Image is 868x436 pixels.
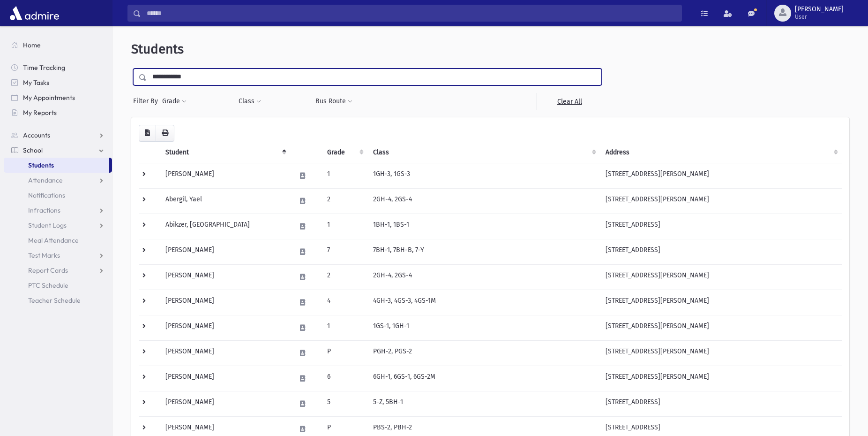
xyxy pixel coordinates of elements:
a: Accounts [4,128,112,143]
td: [PERSON_NAME] [160,340,290,366]
td: [PERSON_NAME] [160,163,290,188]
img: AdmirePro [7,4,61,23]
td: 6 [322,366,367,391]
td: 6GH-1, 6GS-1, 6GS-2M [367,366,600,391]
a: Student Logs [4,218,112,233]
span: Students [28,161,54,169]
a: Notifications [4,188,112,203]
span: Test Marks [28,251,60,260]
td: 5-Z, 5BH-1 [367,391,600,416]
td: [PERSON_NAME] [160,239,290,264]
td: 1BH-1, 1BS-1 [367,214,600,239]
a: Students [4,158,109,173]
th: Address: activate to sort column ascending [600,142,842,163]
button: Grade [162,93,187,110]
button: Print [156,125,174,142]
span: Meal Attendance [28,236,79,245]
a: My Tasks [4,75,112,90]
td: 2 [322,188,367,214]
a: Attendance [4,173,112,188]
td: [PERSON_NAME] [160,315,290,340]
td: PGH-2, PGS-2 [367,340,600,366]
button: Bus Route [315,93,353,110]
a: Report Cards [4,263,112,278]
a: PTC Schedule [4,278,112,293]
td: [STREET_ADDRESS][PERSON_NAME] [600,188,842,214]
th: Class: activate to sort column ascending [367,142,600,163]
a: School [4,143,112,158]
td: [STREET_ADDRESS][PERSON_NAME] [600,264,842,290]
a: Clear All [537,93,602,110]
span: PTC Schedule [28,281,68,290]
span: Notifications [28,191,65,199]
a: My Reports [4,105,112,120]
td: 1 [322,214,367,239]
span: My Appointments [23,93,75,102]
td: [STREET_ADDRESS][PERSON_NAME] [600,290,842,315]
td: 1GS-1, 1GH-1 [367,315,600,340]
a: Meal Attendance [4,233,112,248]
span: Time Tracking [23,63,65,72]
button: Class [238,93,262,110]
td: 5 [322,391,367,416]
td: 1GH-3, 1GS-3 [367,163,600,188]
td: [STREET_ADDRESS] [600,214,842,239]
td: [PERSON_NAME] [160,366,290,391]
a: My Appointments [4,90,112,105]
td: 7BH-1, 7BH-B, 7-Y [367,239,600,264]
span: Attendance [28,176,63,184]
a: Test Marks [4,248,112,263]
span: My Reports [23,108,57,117]
span: Student Logs [28,221,67,229]
td: [STREET_ADDRESS] [600,391,842,416]
td: Abergil, Yael [160,188,290,214]
td: 4GH-3, 4GS-3, 4GS-1M [367,290,600,315]
span: School [23,146,43,154]
a: Time Tracking [4,60,112,75]
button: CSV [139,125,156,142]
span: Report Cards [28,266,68,275]
span: Home [23,41,41,49]
td: P [322,340,367,366]
td: [PERSON_NAME] [160,264,290,290]
th: Student: activate to sort column descending [160,142,290,163]
td: 7 [322,239,367,264]
a: Home [4,38,112,53]
a: Infractions [4,203,112,218]
td: [STREET_ADDRESS] [600,239,842,264]
td: [STREET_ADDRESS][PERSON_NAME] [600,366,842,391]
td: [STREET_ADDRESS][PERSON_NAME] [600,340,842,366]
td: 2GH-4, 2GS-4 [367,264,600,290]
td: [STREET_ADDRESS][PERSON_NAME] [600,163,842,188]
td: [PERSON_NAME] [160,290,290,315]
span: My Tasks [23,78,49,87]
span: Accounts [23,131,50,139]
td: 1 [322,315,367,340]
input: Search [141,5,681,22]
th: Grade: activate to sort column ascending [322,142,367,163]
span: Filter By [133,96,162,106]
span: Infractions [28,206,60,214]
span: User [795,13,844,21]
span: Teacher Schedule [28,296,81,305]
td: 2GH-4, 2GS-4 [367,188,600,214]
td: [STREET_ADDRESS][PERSON_NAME] [600,315,842,340]
td: 1 [322,163,367,188]
td: 2 [322,264,367,290]
a: Teacher Schedule [4,293,112,308]
td: Abikzer, [GEOGRAPHIC_DATA] [160,214,290,239]
td: 4 [322,290,367,315]
span: Students [131,41,184,57]
td: [PERSON_NAME] [160,391,290,416]
span: [PERSON_NAME] [795,6,844,13]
